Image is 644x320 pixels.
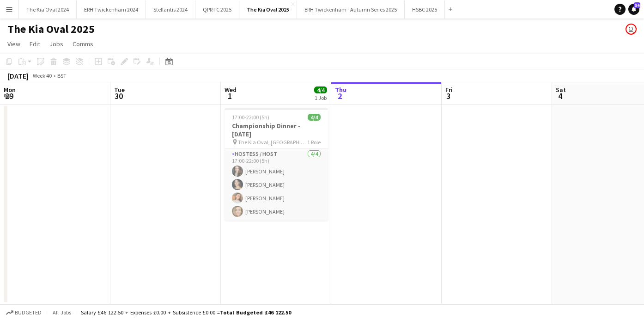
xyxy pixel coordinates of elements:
button: ERH Twickenham - Autumn Series 2025 [297,0,405,18]
app-job-card: 17:00-22:00 (5h)4/4Championship Dinner - [DATE] The Kia Oval, [GEOGRAPHIC_DATA], [GEOGRAPHIC_DATA... [225,108,328,221]
button: Budgeted [5,308,43,318]
span: 3 [444,91,453,101]
span: Jobs [49,40,63,48]
button: HSBC 2025 [405,0,445,18]
button: The Kia Oval 2025 [239,0,297,18]
span: Comms [73,40,93,48]
span: Total Budgeted £46 122.50 [220,309,291,316]
a: Jobs [46,38,67,50]
a: Comms [69,38,97,50]
div: BST [57,72,67,79]
span: Fri [445,86,453,94]
span: Week 40 [30,72,54,79]
span: 1 Role [307,139,321,146]
a: Edit [26,38,44,50]
span: 30 [113,91,125,101]
span: Budgeted [15,309,42,316]
span: 17:00-22:00 (5h) [232,114,269,121]
div: Salary £46 122.50 + Expenses £0.00 + Subsistence £0.00 = [81,309,291,316]
app-card-role: Hostess / Host4/417:00-22:00 (5h)[PERSON_NAME][PERSON_NAME][PERSON_NAME][PERSON_NAME] [225,149,328,221]
button: Stellantis 2024 [146,0,195,18]
span: 4/4 [308,114,321,121]
span: View [7,40,20,48]
span: All jobs [51,309,73,316]
button: The Kia Oval 2024 [19,0,77,18]
span: Tue [114,86,125,94]
button: QPR FC 2025 [195,0,239,18]
span: 2 [334,91,346,101]
div: [DATE] [7,71,29,80]
span: 1 [223,91,237,101]
a: 34 [628,4,639,15]
span: 29 [2,91,16,101]
span: Edit [30,40,40,48]
button: ERH Twickenham 2024 [77,0,146,18]
span: Thu [335,86,346,94]
span: 4/4 [314,86,327,93]
span: Wed [225,86,237,94]
span: Mon [4,86,16,94]
app-user-avatar: Sam Johannesson [626,24,637,35]
h1: The Kia Oval 2025 [7,22,95,36]
div: 1 Job [315,94,327,101]
span: 4 [554,91,566,101]
a: View [4,38,24,50]
span: 34 [634,2,640,8]
span: The Kia Oval, [GEOGRAPHIC_DATA], [GEOGRAPHIC_DATA] [238,139,307,146]
h3: Championship Dinner - [DATE] [225,122,328,138]
span: Sat [556,86,566,94]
